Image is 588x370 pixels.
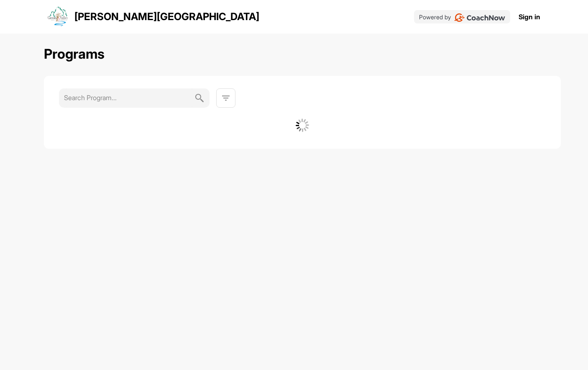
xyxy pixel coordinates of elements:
[64,88,194,107] input: Search Program...
[74,9,259,24] p: [PERSON_NAME][GEOGRAPHIC_DATA]
[454,13,506,22] img: CoachNow
[296,119,309,132] img: G6gVgL6ErOh57ABN0eRmCEwV0I4iEi4d8EwaPGI0tHgoAbU4EAHFLEQAh+QQFCgALACwIAA4AGAASAAAEbHDJSesaOCdk+8xg...
[221,93,231,103] img: svg+xml;base64,PHN2ZyB3aWR0aD0iMjQiIGhlaWdodD0iMjQiIHZpZXdCb3g9IjAgMCAyNCAyNCIgZmlsbD0ibm9uZSIgeG...
[48,7,68,27] img: logo
[519,12,540,22] a: Sign in
[419,13,451,21] p: Powered by
[44,46,105,62] h2: Programs
[194,88,205,108] img: svg+xml;base64,PHN2ZyB3aWR0aD0iMjQiIGhlaWdodD0iMjQiIHZpZXdCb3g9IjAgMCAyNCAyNCIgZmlsbD0ibm9uZSIgeG...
